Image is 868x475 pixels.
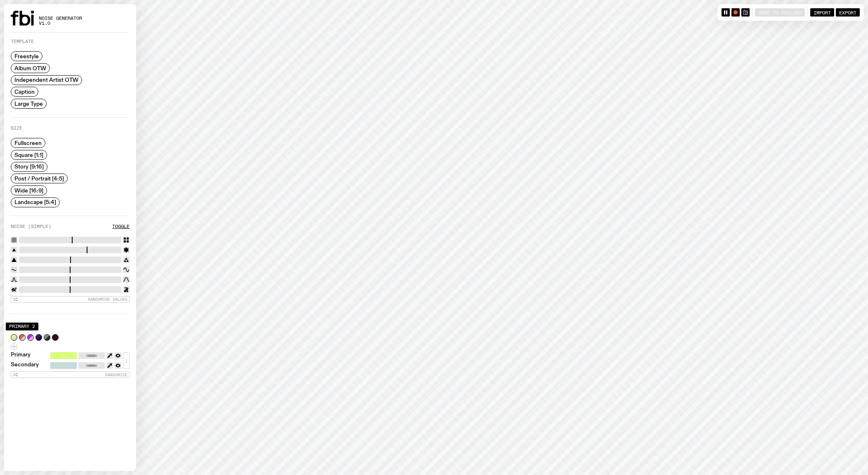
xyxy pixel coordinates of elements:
button: Randomise Values [11,296,130,303]
span: Export [839,9,856,15]
span: Primary 2 [9,324,35,329]
span: Noise Generator [39,16,82,21]
span: Fullscreen [14,140,42,146]
label: Template [11,39,34,44]
span: Randomise Values [88,297,127,302]
span: Landscape [5:4] [14,199,56,205]
button: Save to Payload [755,8,805,17]
span: v1.0 [39,21,82,26]
label: Noise (Simple) [11,224,51,229]
label: Secondary [11,362,39,369]
span: Save to Payload [758,9,802,15]
span: Square [1:1] [14,152,43,158]
button: Export [836,8,860,17]
span: Import [814,9,831,15]
label: Primary [11,352,31,359]
span: Randomise [105,373,127,377]
span: Wide [16:9] [14,187,43,193]
span: Independent Artist OTW [14,77,78,83]
span: Freestyle [14,53,39,59]
button: Toggle [112,224,130,229]
label: Colour [11,322,28,327]
label: Size [11,126,22,131]
span: Story [9:16] [14,164,44,170]
span: Caption [14,89,35,95]
span: Post / Portrait [4:5] [14,176,64,182]
span: Album OTW [14,65,46,71]
button: ↕ [123,352,130,369]
span: Large Type [14,100,43,107]
button: Randomise [11,371,130,378]
button: Import [810,8,834,17]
